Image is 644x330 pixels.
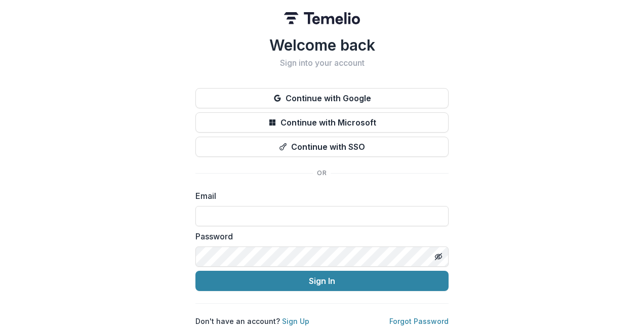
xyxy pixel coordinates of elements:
[389,317,449,325] a: Forgot Password
[284,12,360,24] img: Temelio
[195,230,442,242] label: Password
[195,112,449,133] button: Continue with Microsoft
[282,317,309,325] a: Sign Up
[195,36,449,54] h1: Welcome back
[195,271,449,291] button: Sign In
[430,249,447,265] button: Toggle password visibility
[195,316,309,326] p: Don't have an account?
[195,58,449,68] h2: Sign into your account
[195,137,449,157] button: Continue with SSO
[195,190,442,202] label: Email
[195,88,449,108] button: Continue with Google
